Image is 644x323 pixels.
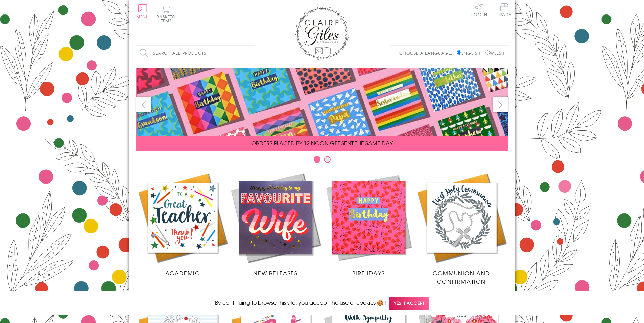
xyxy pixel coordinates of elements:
[497,3,511,18] a: Trade
[352,269,385,277] span: Birthdays
[485,50,490,55] input: Welsh
[251,139,393,147] span: ORDERS PLACED BY 12 NOON GET SENT THE SAME DAY
[136,156,508,166] div: Carousel Pagination
[295,7,349,60] img: Claire Giles Greetings Cards
[485,50,505,56] label: Welsh
[415,171,508,285] a: Communion and Confirmation
[136,4,149,19] button: Menu
[253,269,297,277] span: New Releases
[457,50,484,56] label: English
[136,97,151,112] button: prev
[165,269,200,277] span: Academic
[497,3,511,17] span: Trade
[136,46,255,61] input: Search all products
[136,13,149,20] span: Menu
[160,13,175,24] span: 0 items
[457,50,461,55] input: English
[322,171,415,277] a: Birthdays
[229,171,322,277] a: New Releases
[471,3,487,17] a: Log In
[389,297,429,310] span: Yes, I accept
[157,5,175,23] button: Basket0 items
[248,46,255,61] input: Search
[493,97,508,112] button: next
[136,171,229,277] a: Academic
[399,50,456,56] p: Choose a language:
[324,156,331,163] button: Carousel Page 2
[314,156,320,163] button: Carousel Page 1 (Current Slide)
[433,269,490,285] span: Communion and Confirmation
